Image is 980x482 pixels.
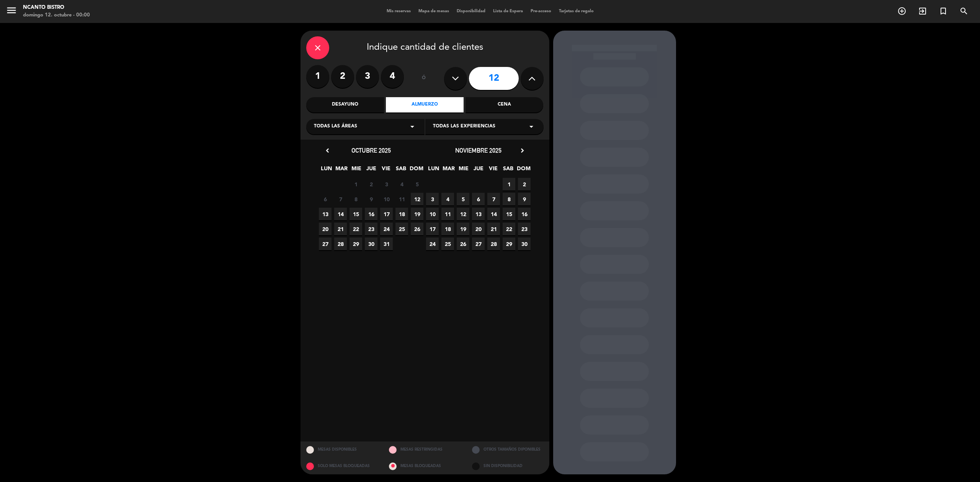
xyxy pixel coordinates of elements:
[959,7,969,16] i: search
[386,97,464,112] div: Almuerzo
[503,223,515,235] span: 22
[350,208,362,220] span: 15
[426,238,439,250] span: 24
[319,223,332,235] span: 20
[334,208,347,220] span: 14
[487,238,500,250] span: 28
[410,164,422,177] span: DOM
[350,223,362,235] span: 22
[365,238,377,250] span: 30
[319,238,332,250] span: 27
[411,223,423,235] span: 26
[365,164,377,177] span: JUE
[518,223,531,235] span: 23
[356,65,379,88] label: 3
[334,223,347,235] span: 21
[383,441,466,458] div: MESAS RESTRINGIDAS
[380,238,393,250] span: 31
[487,193,500,205] span: 7
[555,9,598,13] span: Tarjetas de regalo
[441,223,454,235] span: 18
[472,164,485,177] span: JUE
[453,9,489,13] span: Disponibilidad
[415,9,453,13] span: Mapa de mesas
[466,441,549,458] div: OTROS TAMAÑOS DIPONIBLES
[457,164,470,177] span: MIE
[472,193,485,205] span: 6
[455,147,501,154] span: noviembre 2025
[465,97,543,112] div: Cena
[351,147,391,154] span: octubre 2025
[457,193,469,205] span: 5
[380,178,393,191] span: 3
[527,9,555,13] span: Pre-acceso
[427,164,440,177] span: LUN
[301,458,384,474] div: SOLO MESAS BLOQUEADAS
[395,178,408,191] span: 4
[918,7,927,16] i: exit_to_app
[412,65,436,92] div: ó
[380,193,393,205] span: 10
[23,4,90,11] div: Ncanto Bistro
[518,178,531,191] span: 2
[306,65,329,88] label: 1
[314,123,357,130] span: Todas las áreas
[381,65,404,88] label: 4
[503,193,515,205] span: 8
[395,193,408,205] span: 11
[331,65,354,88] label: 2
[503,208,515,220] span: 15
[350,164,363,177] span: MIE
[472,238,485,250] span: 27
[518,208,531,220] span: 16
[350,193,362,205] span: 8
[518,238,531,250] span: 30
[6,5,17,16] i: menu
[466,458,549,474] div: SIN DISPONIBILIDAD
[411,208,423,220] span: 19
[319,193,332,205] span: 6
[518,147,526,155] i: chevron_right
[457,238,469,250] span: 26
[517,164,529,177] span: DOM
[395,164,407,177] span: SAB
[426,208,439,220] span: 10
[411,193,423,205] span: 12
[323,147,332,155] i: chevron_left
[6,5,17,19] button: menu
[442,164,455,177] span: MAR
[313,43,322,52] i: close
[426,223,439,235] span: 17
[503,178,515,191] span: 1
[489,9,527,13] span: Lista de Espera
[527,122,536,131] i: arrow_drop_down
[380,223,393,235] span: 24
[23,11,90,19] div: domingo 12. octubre - 00:00
[457,208,469,220] span: 12
[939,7,948,16] i: turned_in_not
[441,208,454,220] span: 11
[503,238,515,250] span: 29
[301,441,384,458] div: MESAS DISPONIBLES
[487,223,500,235] span: 21
[350,178,362,191] span: 1
[365,193,377,205] span: 9
[320,164,333,177] span: LUN
[472,223,485,235] span: 20
[334,238,347,250] span: 28
[365,223,377,235] span: 23
[383,9,415,13] span: Mis reservas
[411,178,423,191] span: 5
[334,193,347,205] span: 7
[335,164,348,177] span: MAR
[365,208,377,220] span: 16
[365,178,377,191] span: 2
[319,208,332,220] span: 13
[380,208,393,220] span: 17
[383,458,466,474] div: MESAS BLOQUEADAS
[487,164,500,177] span: VIE
[395,223,408,235] span: 25
[518,193,531,205] span: 9
[487,208,500,220] span: 14
[306,36,544,59] div: Indique cantidad de clientes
